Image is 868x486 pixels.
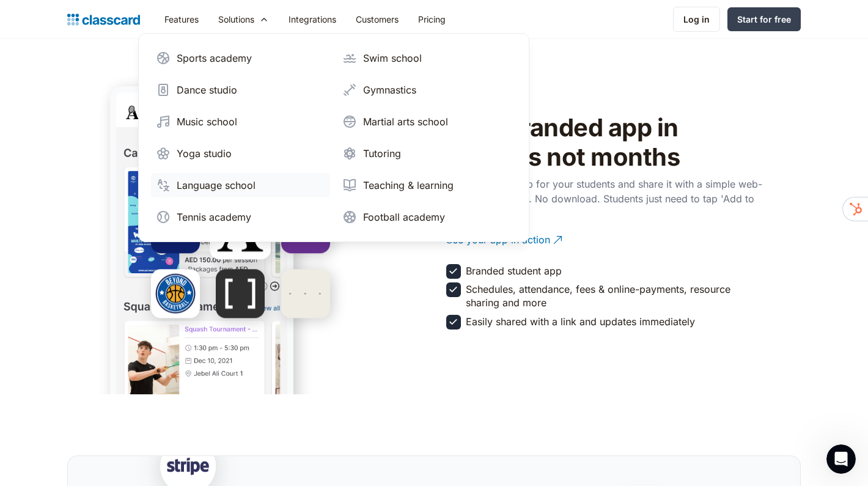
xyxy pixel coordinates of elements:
div: Tutoring [363,146,401,161]
a: Start for free [727,7,801,31]
div: Language school [177,178,256,193]
a: Dance studio [151,78,330,102]
div: Solutions [218,13,254,26]
div: Log in [683,13,710,26]
p: Get a branded app for your students and share it with a simple web-link. No app store. No downloa... [446,177,764,221]
div: Branded student app [466,264,562,278]
a: Customers [346,6,408,33]
iframe: Intercom live chat [826,444,856,474]
div: Solutions [208,6,279,33]
a: Yoga studio [151,141,330,166]
div: Easily shared with a link and updates immediately [466,315,695,328]
a: Log in [673,7,720,32]
nav: Solutions [138,33,529,242]
div: Football academy [363,210,445,224]
div: Sports academy [177,51,252,65]
div: Dance studio [177,83,237,97]
a: Music school [151,109,330,134]
div: Schedules, attendance, fees & online-payments, resource sharing and more [466,282,762,310]
a: Tutoring [337,141,517,166]
a: Sports academy [151,46,330,70]
div: Yoga studio [177,146,232,161]
a: Gymnastics [337,78,517,102]
h2: Your branded app in minutes not months [446,113,764,172]
div: Teaching & learning [363,178,454,193]
a: Swim school [337,46,517,70]
a: Integrations [279,6,346,33]
a: Teaching & learning [337,173,517,197]
div: Start for free [737,13,791,26]
div: Swim school [363,51,422,65]
a: Pricing [408,6,455,33]
a: Logo [67,11,140,28]
a: Features [155,6,208,33]
div: Gymnastics [363,83,416,97]
div: Martial arts school [363,114,448,129]
div: Music school [177,114,237,129]
a: Tennis academy [151,205,330,229]
a: Martial arts school [337,109,517,134]
img: Student App Mock [110,86,293,455]
a: Football academy [337,205,517,229]
div: Tennis academy [177,210,251,224]
a: Language school [151,173,330,197]
a: See your app in action [446,223,764,257]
